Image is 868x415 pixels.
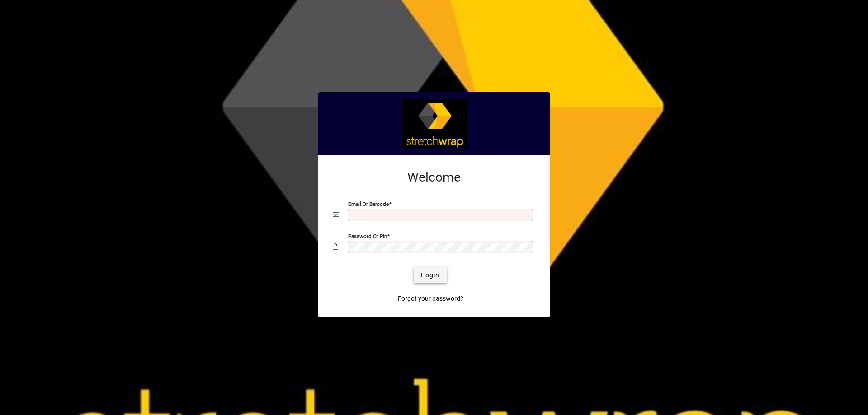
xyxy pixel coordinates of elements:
a: Forgot your password? [394,290,467,307]
button: Login [414,267,447,283]
span: Forgot your password? [398,294,463,303]
mat-label: Password or Pin [348,233,387,239]
span: Login [421,270,439,280]
h2: Welcome [333,170,535,185]
mat-label: Email or Barcode [348,201,389,207]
